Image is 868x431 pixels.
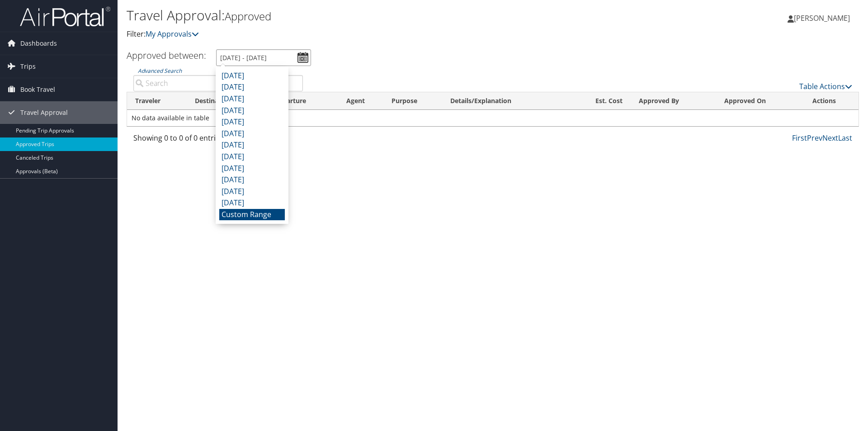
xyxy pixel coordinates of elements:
[127,6,615,25] h1: Travel Approval:
[838,133,852,143] a: Last
[20,55,36,78] span: Trips
[133,75,303,91] input: Advanced Search
[788,5,859,32] a: [PERSON_NAME]
[20,101,68,124] span: Travel Approval
[807,133,822,143] a: Prev
[138,67,182,75] a: Advanced Search
[187,92,267,110] th: Destination: activate to sort column ascending
[383,92,442,110] th: Purpose
[442,92,570,110] th: Details/Explanation
[20,32,57,55] span: Dashboards
[794,13,850,23] span: [PERSON_NAME]
[219,105,285,117] li: [DATE]
[799,81,852,91] a: Table Actions
[127,28,615,40] p: Filter:
[219,93,285,105] li: [DATE]
[133,133,303,148] div: Showing 0 to 0 of 0 entries
[219,116,285,128] li: [DATE]
[127,110,859,126] td: No data available in table
[146,29,199,39] a: My Approvals
[716,92,804,110] th: Approved On: activate to sort column ascending
[219,151,285,163] li: [DATE]
[20,78,55,101] span: Book Travel
[266,92,338,110] th: Departure: activate to sort column ascending
[338,92,383,110] th: Agent
[219,163,285,175] li: [DATE]
[219,197,285,209] li: [DATE]
[219,139,285,151] li: [DATE]
[216,49,311,66] input: [DATE] - [DATE]
[219,70,285,82] li: [DATE]
[219,209,285,221] li: Custom Range
[570,92,631,110] th: Est. Cost: activate to sort column ascending
[631,92,716,110] th: Approved By: activate to sort column ascending
[127,92,187,110] th: Traveler: activate to sort column ascending
[822,133,838,143] a: Next
[219,186,285,198] li: [DATE]
[792,133,807,143] a: First
[219,174,285,186] li: [DATE]
[219,128,285,140] li: [DATE]
[20,6,110,27] img: airportal-logo.png
[219,81,285,93] li: [DATE]
[225,9,271,24] small: Approved
[127,49,206,62] h3: Approved between:
[804,92,859,110] th: Actions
